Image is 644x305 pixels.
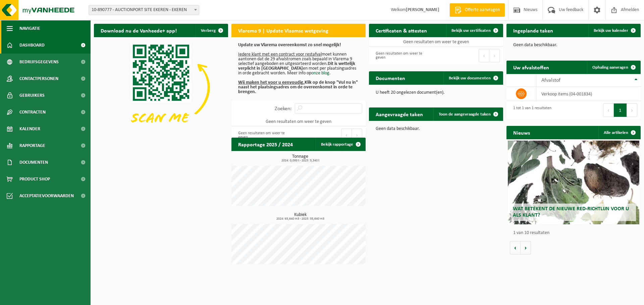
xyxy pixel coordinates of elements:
a: Bekijk uw kalender [588,24,640,37]
span: Contactpersonen [19,70,58,87]
label: Zoeken: [275,106,291,111]
a: onze blog. [311,71,331,76]
a: Bekijk rapportage [316,138,365,151]
b: Dit is wettelijk verplicht in [GEOGRAPHIC_DATA] [238,61,355,71]
button: Volgende [521,241,531,254]
span: Wat betekent de nieuwe RED-richtlijn voor u als klant? [513,206,629,218]
span: Product Shop [19,171,50,187]
button: Next [489,49,500,62]
span: Dashboard [19,37,45,54]
button: Vorige [510,241,521,254]
button: Next [627,103,637,117]
a: Bekijk uw certificaten [446,24,502,37]
button: Verberg [196,24,227,37]
p: Geen data beschikbaar. [513,43,634,48]
div: Geen resultaten om weer te geven [235,128,295,143]
h2: Certificaten & attesten [369,24,434,37]
span: Documenten [19,154,48,171]
p: U heeft 20 ongelezen document(en). [376,90,496,95]
span: 10-890777 - AUCTIONPORT SITE EKEREN - EKEREN [89,5,199,15]
a: Offerte aanvragen [449,3,505,17]
a: Alle artikelen [598,126,640,139]
button: Previous [603,103,614,117]
span: Bedrijfsgegevens [19,54,59,70]
h2: Uw afvalstoffen [506,61,556,74]
button: Previous [341,129,352,142]
span: Ophaling aanvragen [592,65,628,70]
img: Download de VHEPlus App [94,37,228,138]
td: verkoop items (04-001834) [536,87,641,101]
a: Bekijk uw documenten [443,71,502,85]
h3: Tonnage [235,154,366,162]
h2: Download nu de Vanheede+ app! [94,24,183,37]
p: 1 van 10 resultaten [513,231,637,235]
span: Bekijk uw documenten [449,76,491,80]
p: moet kunnen aantonen dat de 29 afvalstromen zoals bepaald in Vlarema 9 selectief aangeboden en ui... [238,43,359,94]
a: Wat betekent de nieuwe RED-richtlijn voor u als klant? [508,141,639,224]
span: Offerte aanvragen [463,7,501,13]
span: Afvalstof [541,78,560,83]
b: Update uw Vlarema overeenkomst zo snel mogelijk! [238,43,341,48]
h2: Rapportage 2025 / 2024 [231,138,300,151]
span: Bekijk uw certificaten [451,28,491,33]
a: Toon de aangevraagde taken [433,107,502,121]
span: Gebruikers [19,87,45,104]
b: Klik op de knop "Vul nu in" naast het plaatsingsadres om de overeenkomst in orde te brengen. [238,80,358,94]
h2: Vlarema 9 | Update Vlaamse wetgeving [231,24,335,37]
span: Verberg [201,28,216,33]
span: Bekijk uw kalender [594,28,628,33]
span: Contracten [19,104,46,121]
button: Next [352,129,362,142]
span: Navigatie [19,20,40,37]
h2: Documenten [369,71,412,84]
strong: [PERSON_NAME] [406,7,439,12]
span: Kalender [19,121,40,137]
span: Toon de aangevraagde taken [439,112,491,117]
span: 2024: 0,000 t - 2025: 3,340 t [235,159,366,162]
div: Geen resultaten om weer te geven [372,48,433,63]
div: 1 tot 1 van 1 resultaten [510,103,551,118]
span: 10-890777 - AUCTIONPORT SITE EKEREN - EKEREN [89,5,199,15]
p: Geen data beschikbaar. [376,127,496,131]
span: Acceptatievoorwaarden [19,187,74,204]
button: Previous [479,49,489,62]
h2: Nieuws [506,126,537,139]
td: Geen resultaten om weer te geven [369,37,503,47]
td: Geen resultaten om weer te geven [231,117,366,126]
u: Iedere klant met een contract voor restafval [238,52,322,57]
span: 2024: 65,640 m3 - 2025: 35,640 m3 [235,217,366,221]
h3: Kubiek [235,213,366,221]
span: Rapportage [19,137,45,154]
a: Ophaling aanvragen [587,61,640,74]
h2: Ingeplande taken [506,24,560,37]
u: Wij maken het voor u eenvoudig. [238,80,305,85]
h2: Aangevraagde taken [369,107,430,121]
button: 1 [614,103,627,117]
